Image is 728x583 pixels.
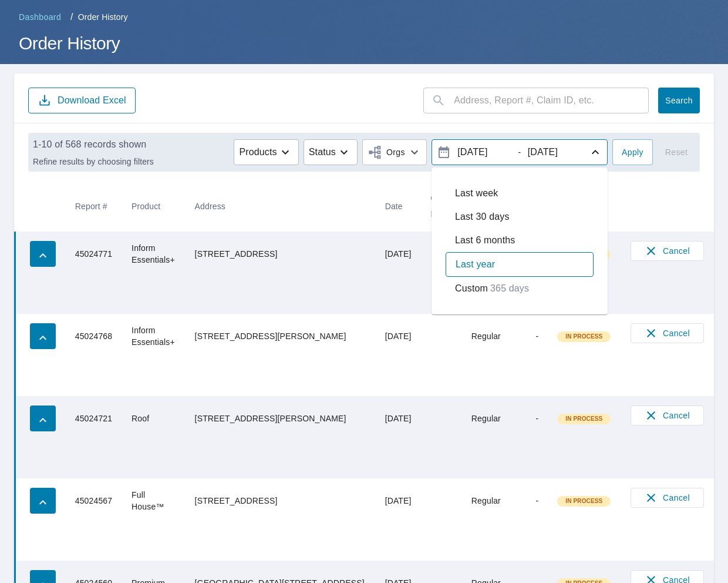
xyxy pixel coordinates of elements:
[70,10,73,24] li: /
[446,252,594,277] div: Last year
[309,145,336,159] p: Status
[446,205,594,229] div: Last 30 days
[446,229,594,252] div: Last 6 months
[658,88,700,113] button: Search
[376,232,422,276] td: [DATE]
[432,139,608,165] button: -
[14,8,714,26] nav: breadcrumb
[14,31,714,55] h1: Order History
[558,497,609,505] span: In Process
[66,478,122,523] td: 45024567
[122,181,186,232] th: Product
[643,244,692,258] span: Cancel
[368,145,405,160] span: Orgs
[462,396,512,441] td: Regular
[462,314,512,358] td: Regular
[524,143,582,162] input: yyyy/mm/dd
[631,488,704,508] button: Cancel
[195,248,366,260] div: [STREET_ADDRESS]
[376,314,422,358] td: [DATE]
[454,84,649,117] input: Address, Report #, Claim ID, etc.
[195,495,366,507] div: [STREET_ADDRESS]
[455,233,515,247] p: Last 6 months
[455,282,488,296] p: Custom
[66,232,122,276] td: 45024771
[122,396,186,441] td: Roof
[66,181,122,232] th: Report #
[362,139,427,165] button: Orgs
[643,408,692,423] span: Cancel
[455,210,510,224] p: Last 30 days
[511,478,548,523] td: -
[376,396,422,441] td: [DATE]
[421,181,462,232] th: Claim ID
[631,241,704,261] button: Cancel
[66,396,122,441] td: 45024721
[33,156,154,167] p: Refine results by choosing filters
[643,491,692,505] span: Cancel
[612,139,653,165] button: Apply
[446,182,594,205] div: Last week
[58,94,126,107] p: Download Excel
[455,186,498,200] p: Last week
[376,181,422,232] th: Date
[631,323,704,343] button: Cancel
[195,330,366,342] div: [STREET_ADDRESS][PERSON_NAME]
[511,396,548,441] td: -
[304,139,358,165] button: Status
[454,143,511,162] input: yyyy/mm/dd
[239,145,277,159] p: Products
[490,282,529,296] p: 365 days
[78,11,128,23] p: Order History
[437,142,602,163] span: -
[122,314,186,358] td: Inform Essentials+
[376,478,422,523] td: [DATE]
[622,145,643,160] span: Apply
[643,326,692,340] span: Cancel
[446,277,594,300] div: Custom365 days
[33,138,154,152] p: 1-10 of 568 records shown
[456,257,495,272] p: Last year
[19,11,61,23] span: Dashboard
[122,232,186,276] td: Inform Essentials+
[668,95,690,106] span: Search
[195,413,366,424] div: [STREET_ADDRESS][PERSON_NAME]
[558,333,609,341] span: In Process
[558,415,609,423] span: In Process
[28,88,136,113] button: Download Excel
[511,314,548,358] td: -
[66,314,122,358] td: 45024768
[234,139,298,165] button: Products
[122,478,186,523] td: Full House™
[631,406,704,425] button: Cancel
[186,181,376,232] th: Address
[462,478,512,523] td: Regular
[14,8,66,26] a: Dashboard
